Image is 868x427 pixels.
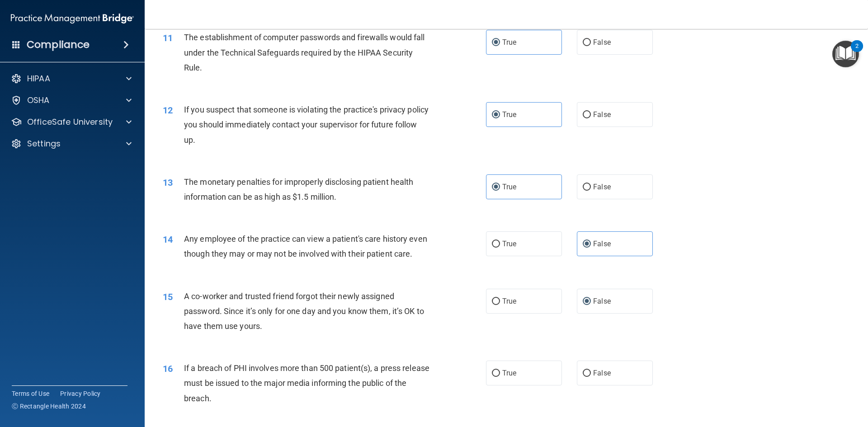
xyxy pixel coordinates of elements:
[583,298,591,305] input: False
[163,105,173,116] span: 12
[184,33,425,72] span: The establishment of computer passwords and firewalls would fall under the Technical Safeguards r...
[593,239,611,248] span: False
[593,297,611,305] span: False
[832,41,859,67] button: Open Resource Center, 2 new notifications
[27,38,90,51] h4: Compliance
[12,402,86,411] span: Ⓒ Rectangle Health 2024
[27,73,50,84] p: HIPAA
[163,234,173,245] span: 14
[502,239,516,248] span: True
[492,39,500,46] input: True
[593,38,611,47] span: False
[593,110,611,119] span: False
[11,117,132,127] a: OfficeSafe University
[492,184,500,191] input: True
[11,95,132,106] a: OSHA
[184,177,413,202] span: The monetary penalties for improperly disclosing patient health information can be as high as $1....
[502,297,516,305] span: True
[583,39,591,46] input: False
[855,46,859,58] div: 2
[184,363,429,403] span: If a breach of PHI involves more than 500 patient(s), a press release must be issued to the major...
[163,291,173,302] span: 15
[163,33,173,43] span: 11
[502,183,516,191] span: True
[11,138,132,149] a: Settings
[502,110,516,119] span: True
[593,369,611,377] span: False
[492,370,500,377] input: True
[492,298,500,305] input: True
[12,389,49,398] a: Terms of Use
[583,241,591,248] input: False
[163,363,173,374] span: 16
[163,177,173,188] span: 13
[492,241,500,248] input: True
[184,105,429,144] span: If you suspect that someone is violating the practice's privacy policy you should immediately con...
[27,117,113,127] p: OfficeSafe University
[60,389,101,398] a: Privacy Policy
[492,112,500,118] input: True
[11,9,134,28] img: PMB logo
[583,370,591,377] input: False
[184,234,427,258] span: Any employee of the practice can view a patient's care history even though they may or may not be...
[11,73,132,84] a: HIPAA
[502,38,516,47] span: True
[583,112,591,118] input: False
[27,138,61,149] p: Settings
[27,95,50,106] p: OSHA
[502,369,516,377] span: True
[184,291,424,331] span: A co-worker and trusted friend forgot their newly assigned password. Since it’s only for one day ...
[583,184,591,191] input: False
[593,183,611,191] span: False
